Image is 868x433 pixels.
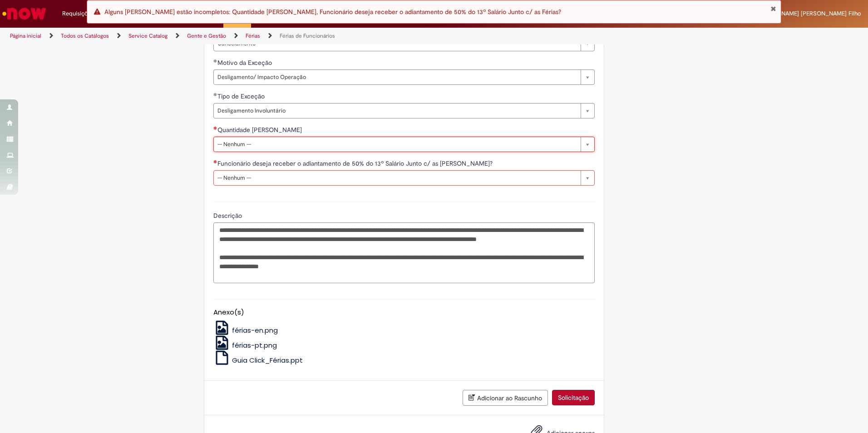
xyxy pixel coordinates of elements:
[246,32,260,39] a: Férias
[61,32,109,39] a: Todos os Catálogos
[213,59,217,63] span: Obrigatório Preenchido
[770,5,776,12] button: Fechar Notificação
[213,126,217,130] span: Necessários
[232,325,278,335] span: férias-en.png
[62,9,94,18] span: Requisições
[552,390,595,405] button: Solicitação
[280,32,335,39] a: Férias de Funcionários
[213,212,244,220] span: Descrição
[232,355,303,365] span: Guia Click_Férias.ppt
[104,8,561,16] span: Alguns [PERSON_NAME] estão incompletos: Quantidade [PERSON_NAME], Funcionário deseja receber o ad...
[7,28,572,44] ul: Trilhas de página
[217,59,274,67] span: Motivo da Exceção
[217,70,576,84] span: Desligamento/ Impacto Operação
[217,92,266,100] span: Tipo de Exceção
[1,5,48,23] img: ServiceNow
[213,93,217,96] span: Obrigatório Preenchido
[128,32,168,39] a: Service Catalog
[10,32,41,39] a: Página inicial
[213,340,277,350] a: férias-pt.png
[217,159,494,167] span: Funcionário deseja receber o adiantamento de 50% do 13º Salário Junto c/ as [PERSON_NAME]?
[213,355,303,365] a: Guia Click_Férias.ppt
[463,390,548,406] button: Adicionar ao Rascunho
[213,325,278,335] a: férias-en.png
[213,222,595,283] textarea: Descrição
[217,103,576,118] span: Desligamento Involuntário
[213,309,595,316] h5: Anexo(s)
[217,126,304,134] span: Quantidade [PERSON_NAME]
[213,160,217,163] span: Necessários
[187,32,226,39] a: Gente e Gestão
[753,10,861,17] span: [PERSON_NAME] [PERSON_NAME] Filho
[217,137,576,152] span: -- Nenhum --
[217,171,576,185] span: -- Nenhum --
[232,340,277,350] span: férias-pt.png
